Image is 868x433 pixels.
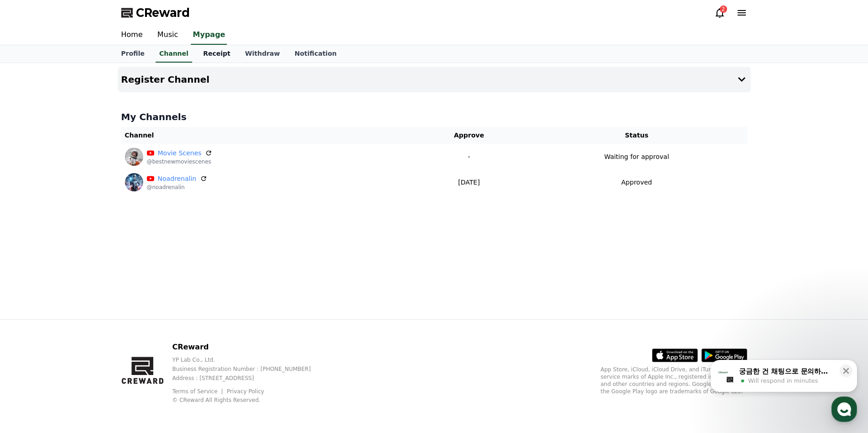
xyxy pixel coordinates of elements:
a: Settings [118,290,176,312]
a: Music [150,26,186,45]
p: CReward [172,342,325,353]
a: 2 [714,7,725,18]
a: Terms of Service [172,388,224,395]
a: Channel [156,45,192,63]
th: Channel [121,127,412,144]
p: App Store, iCloud, iCloud Drive, and iTunes Store are service marks of Apple Inc., registered in ... [601,366,747,395]
a: Noadrenalin [158,174,197,184]
p: @bestnewmoviescenes [147,158,213,165]
th: Approve [412,127,527,144]
a: Home [114,26,150,45]
th: Status [526,127,747,144]
span: Messages [76,304,103,311]
a: Privacy Policy [227,388,264,395]
a: Receipt [196,45,238,63]
img: Movie Scenes [125,148,143,166]
span: Home [23,303,39,311]
p: Waiting for approval [604,152,669,162]
h4: Register Channel [121,74,210,84]
a: Withdraw [237,45,287,63]
a: Notification [287,45,344,63]
a: Mypage [191,26,227,45]
a: Profile [114,45,152,63]
p: YP Lab Co., Ltd. [172,356,325,364]
a: Messages [60,290,118,312]
span: CReward [136,5,190,20]
p: Business Registration Number : [PHONE_NUMBER] [172,365,325,373]
img: Noadrenalin [125,173,143,191]
a: Home [3,290,60,312]
a: CReward [121,5,190,20]
h4: My Channels [121,111,747,123]
div: 2 [720,5,727,13]
p: Address : [STREET_ADDRESS] [172,375,325,382]
p: [DATE] [415,178,523,187]
span: Settings [135,303,158,311]
p: © CReward All Rights Reserved. [172,396,325,404]
p: @noadrenalin [147,184,208,191]
a: Movie Scenes [158,148,202,158]
p: - [415,152,523,162]
button: Register Channel [118,67,751,92]
p: Approved [621,178,652,187]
